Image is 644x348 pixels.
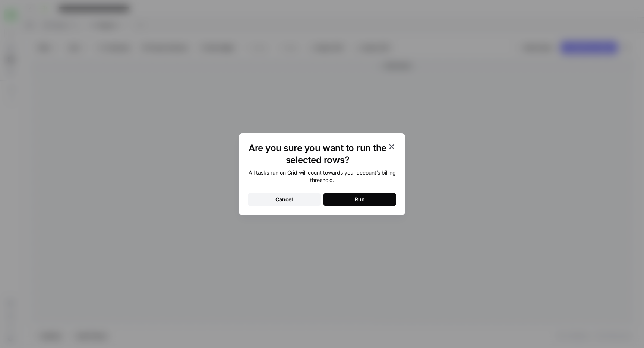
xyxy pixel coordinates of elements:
button: Run [323,193,396,206]
div: Cancel [275,196,293,203]
button: Cancel [248,193,321,206]
h1: Are you sure you want to run the selected rows? [248,142,387,166]
div: Run [355,196,365,203]
div: All tasks run on Grid will count towards your account’s billing threshold. [248,169,396,184]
